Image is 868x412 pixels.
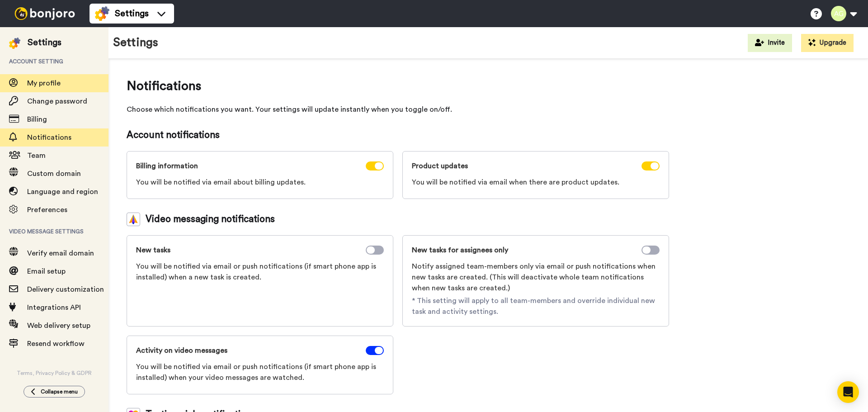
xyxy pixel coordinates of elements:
[748,34,792,52] button: Invite
[27,268,66,275] span: Email setup
[412,261,660,294] span: Notify assigned team-members only via email or push notifications when new tasks are created. (Th...
[136,245,170,256] span: New tasks
[801,34,854,52] button: Upgrade
[136,261,384,283] span: You will be notified via email or push notifications (if smart phone app is installed) when a new...
[837,381,859,403] div: Open Intercom Messenger
[136,177,384,188] span: You will be notified via email about billing updates.
[127,213,669,226] div: Video messaging notifications
[136,361,384,383] span: You will be notified via email or push notifications (if smart phone app is installed) when your ...
[412,245,508,256] span: New tasks for assignees only
[28,36,61,49] div: Settings
[27,206,67,213] span: Preferences
[27,170,81,177] span: Custom domain
[127,128,669,142] span: Account notifications
[136,161,198,171] span: Billing information
[127,213,140,226] img: vm-color.svg
[412,177,660,188] span: You will be notified via email when there are product updates.
[11,7,79,20] img: bj-logo-header-white.svg
[113,36,158,49] h1: Settings
[412,295,660,317] span: * This setting will apply to all team-members and override individual new task and activity setti...
[115,7,149,20] span: Settings
[27,98,87,105] span: Change password
[27,286,104,293] span: Delivery customization
[27,134,71,141] span: Notifications
[27,152,46,159] span: Team
[9,38,20,49] img: settings-colored.svg
[136,345,227,356] span: Activity on video messages
[27,322,90,329] span: Web delivery setup
[27,304,81,311] span: Integrations API
[41,388,78,395] span: Collapse menu
[27,250,94,257] span: Verify email domain
[27,340,85,347] span: Resend workflow
[412,161,468,171] span: Product updates
[27,80,61,87] span: My profile
[27,116,47,123] span: Billing
[27,188,98,195] span: Language and region
[24,386,85,398] button: Collapse menu
[127,77,669,95] span: Notifications
[95,6,109,21] img: settings-colored.svg
[127,104,669,115] span: Choose which notifications you want. Your settings will update instantly when you toggle on/off.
